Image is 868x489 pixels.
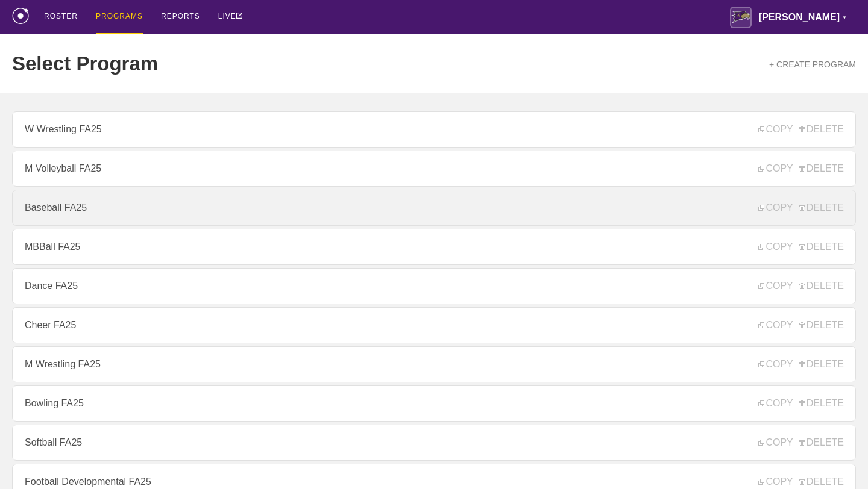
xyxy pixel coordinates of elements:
[808,431,868,489] iframe: Chat Widget
[799,163,844,174] span: DELETE
[758,437,793,448] span: COPY
[758,359,793,370] span: COPY
[12,190,856,226] a: Baseball FA25
[799,359,844,370] span: DELETE
[12,151,856,187] a: M Volleyball FA25
[758,202,793,213] span: COPY
[799,437,844,448] span: DELETE
[12,385,856,422] a: Bowling FA25
[799,320,844,331] span: DELETE
[758,163,793,174] span: COPY
[799,398,844,409] span: DELETE
[12,111,856,148] a: W Wrestling FA25
[799,241,844,252] span: DELETE
[12,268,856,304] a: Dance FA25
[758,281,793,291] span: COPY
[758,124,793,135] span: COPY
[758,398,793,409] span: COPY
[758,320,793,331] span: COPY
[758,476,793,487] span: COPY
[769,60,856,69] a: + CREATE PROGRAM
[842,13,847,23] div: ▼
[12,229,856,265] a: MBBall FA25
[730,7,752,28] img: Avila
[12,425,856,461] a: Softball FA25
[799,281,844,291] span: DELETE
[12,8,29,24] img: logo
[12,307,856,343] a: Cheer FA25
[799,202,844,213] span: DELETE
[799,476,844,487] span: DELETE
[758,241,793,252] span: COPY
[799,124,844,135] span: DELETE
[12,346,856,382] a: M Wrestling FA25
